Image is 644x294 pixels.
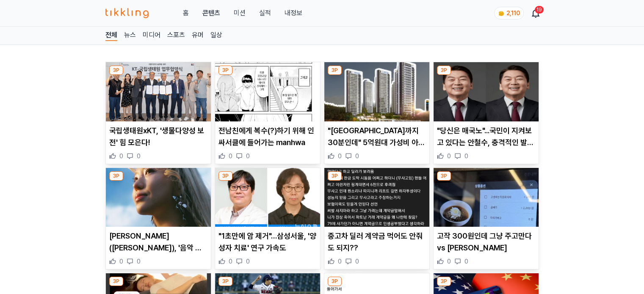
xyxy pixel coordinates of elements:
[338,152,342,160] span: 0
[328,277,342,286] div: 3P
[218,230,317,254] p: "1초만에 암 제거"…삼성서울, '양성자 치료' 연구 가속도
[464,152,468,160] span: 0
[233,8,245,18] button: 미션
[229,257,232,266] span: 0
[324,62,430,164] div: 3P "강남까지 30분인데" 5억원대 가성비 아파트로 뜨고 있는 '이 지역' 전망 분석 "[GEOGRAPHIC_DATA]까지 30분인데" 5억원대 가성비 아파트로 뜨고 있는 ...
[202,8,220,18] a: 콘텐츠
[215,168,320,227] img: "1초만에 암 제거"…삼성서울, '양성자 치료' 연구 가속도
[494,7,522,19] a: coin 2,110
[119,152,123,160] span: 0
[437,66,451,75] div: 3P
[109,277,123,286] div: 3P
[324,168,429,227] img: 중고차 딜러 계약금 먹어도 안줘도 되지??
[433,168,539,270] div: 3P 고작 300원인데 그냥 주고만다 vs 아니싫어 고작 300원인데 그냥 주고만다 vs [PERSON_NAME] 0 0
[355,152,359,160] span: 0
[218,171,232,181] div: 3P
[124,30,136,41] a: 뉴스
[246,152,250,160] span: 0
[106,168,211,227] img: 욘욘(YonYon), '음악 통해 받은 은혜' 돌려드립니다…'그레이스'
[284,8,302,18] a: 내정보
[109,125,207,148] p: 국립생태원xKT, '생물다양성 보전' 힘 모은다!
[328,171,342,181] div: 3P
[182,8,188,18] a: 홈
[447,152,451,160] span: 0
[437,230,535,254] p: 고작 300원인데 그냥 주고만다 vs [PERSON_NAME]
[215,62,320,121] img: 전남친에게 복수(?)하기 위해 인싸서클에 들어가는 manhwa
[464,257,468,266] span: 0
[105,62,211,164] div: 3P 국립생태원xKT, '생물다양성 보전' 힘 모은다! 국립생태원xKT, '생물다양성 보전' 힘 모은다! 0 0
[137,257,141,266] span: 0
[229,152,232,160] span: 0
[105,168,211,270] div: 3P 욘욘(YonYon), '음악 통해 받은 은혜' 돌려드립니다…'그레이스' [PERSON_NAME]([PERSON_NAME]), '음악 통해 받은 [PERSON_NAME]'...
[433,62,539,164] div: 3P "당신은 매국노"...국민이 지켜보고 있다는 안철수, 충격적인 발언에 모두 놀랐다 "당신은 매국노"...국민이 지켜보고 있다는 안철수, 충격적인 발언에 모두 놀랐다 0 0
[328,125,426,148] p: "[GEOGRAPHIC_DATA]까지 30분인데" 5억원대 가성비 아파트로 뜨고 있는 '이 지역' 전망 분석
[328,230,426,254] p: 중고차 딜러 계약금 먹어도 안줘도 되지??
[498,10,505,17] img: coin
[105,30,117,41] a: 전체
[437,277,451,286] div: 3P
[215,168,321,270] div: 3P "1초만에 암 제거"…삼성서울, '양성자 치료' 연구 가속도 "1초만에 암 제거"…삼성서울, '양성자 치료' 연구 가속도 0 0
[105,8,149,18] img: 티끌링
[109,230,207,254] p: [PERSON_NAME]([PERSON_NAME]), '음악 통해 받은 [PERSON_NAME]' 돌려드립니다…'[PERSON_NAME]'
[106,62,211,121] img: 국립생태원xKT, '생물다양성 보전' 힘 모은다!
[506,10,520,16] span: 2,110
[218,125,317,148] p: 전남친에게 복수(?)하기 위해 인싸서클에 들어가는 manhwa
[119,257,123,266] span: 0
[532,8,539,18] a: 19
[192,30,204,41] a: 유머
[215,62,321,164] div: 3P 전남친에게 복수(?)하기 위해 인싸서클에 들어가는 manhwa 전남친에게 복수(?)하기 위해 인싸서클에 들어가는 manhwa 0 0
[437,171,451,181] div: 3P
[167,30,185,41] a: 스포츠
[109,171,123,181] div: 3P
[109,66,123,75] div: 3P
[324,168,430,270] div: 3P 중고차 딜러 계약금 먹어도 안줘도 되지?? 중고차 딜러 계약금 먹어도 안줘도 되지?? 0 0
[437,125,535,148] p: "당신은 매국노"...국민이 지켜보고 있다는 안철수, 충격적인 발언에 모두 놀랐다
[137,152,141,160] span: 0
[328,66,342,75] div: 3P
[447,257,451,266] span: 0
[355,257,359,266] span: 0
[324,62,429,121] img: "강남까지 30분인데" 5억원대 가성비 아파트로 뜨고 있는 '이 지역' 전망 분석
[535,6,544,14] div: 19
[218,66,232,75] div: 3P
[338,257,342,266] span: 0
[218,277,232,286] div: 3P
[143,30,160,41] a: 미디어
[434,62,539,121] img: "당신은 매국노"...국민이 지켜보고 있다는 안철수, 충격적인 발언에 모두 놀랐다
[259,8,271,18] a: 실적
[246,257,250,266] span: 0
[210,30,222,41] a: 일상
[434,168,539,227] img: 고작 300원인데 그냥 주고만다 vs 아니싫어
